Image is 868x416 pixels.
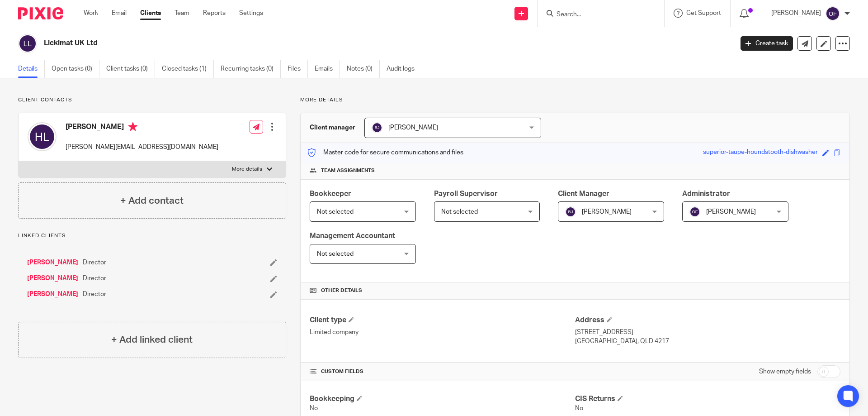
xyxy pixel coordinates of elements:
span: Not selected [317,209,354,215]
a: Notes (0) [347,60,380,78]
a: Clients [140,9,161,18]
input: Search [556,11,637,19]
span: Bookkeeper [310,190,351,197]
span: [PERSON_NAME] [706,209,756,215]
img: svg%3E [826,6,840,21]
a: Team [175,9,189,18]
img: Pixie [18,7,63,19]
h4: CUSTOM FIELDS [310,368,575,375]
span: No [310,405,318,411]
img: svg%3E [18,34,37,53]
span: Administrator [682,190,730,197]
h4: Client type [310,316,575,325]
a: Files [288,60,308,78]
p: Client contacts [18,96,286,104]
h4: CIS Returns [575,394,840,404]
p: [PERSON_NAME][EMAIL_ADDRESS][DOMAIN_NAME] [66,143,218,152]
p: Master code for secure communications and files [307,148,463,157]
h4: Bookkeeping [310,394,575,404]
h3: Client manager [310,123,355,132]
a: Emails [315,60,340,78]
a: Details [18,60,45,78]
a: Settings [239,9,263,18]
span: Client Manager [558,190,609,197]
img: svg%3E [565,206,576,217]
h4: Address [575,316,840,325]
span: [PERSON_NAME] [582,209,632,215]
h4: + Add contact [120,194,184,208]
a: [PERSON_NAME] [27,290,78,299]
span: Director [83,258,106,267]
span: Not selected [441,209,478,215]
a: Create task [741,36,793,51]
p: [STREET_ADDRESS] [575,328,840,337]
p: Linked clients [18,232,286,239]
span: Director [83,290,106,299]
span: [PERSON_NAME] [388,124,438,131]
a: Reports [203,9,226,18]
a: Client tasks (0) [106,60,155,78]
a: Audit logs [387,60,421,78]
h4: + Add linked client [111,333,193,347]
span: Payroll Supervisor [434,190,498,197]
a: Work [84,9,98,18]
span: Get Support [686,10,721,16]
p: More details [300,96,850,104]
span: Not selected [317,251,354,257]
a: [PERSON_NAME] [27,274,78,283]
img: svg%3E [689,206,700,217]
a: Closed tasks (1) [162,60,214,78]
label: Show empty fields [759,367,811,376]
a: Recurring tasks (0) [221,60,281,78]
p: Limited company [310,328,575,337]
span: Management Accountant [310,232,395,239]
h4: [PERSON_NAME] [66,122,218,134]
i: Primary [128,122,137,131]
span: Director [83,274,106,283]
img: svg%3E [28,122,57,151]
h2: Lickimat UK Ltd [44,38,590,48]
p: [GEOGRAPHIC_DATA], QLD 4217 [575,337,840,346]
span: Team assignments [321,167,375,174]
img: svg%3E [372,122,382,133]
span: No [575,405,583,411]
a: Open tasks (0) [52,60,99,78]
p: More details [232,166,262,173]
p: [PERSON_NAME] [771,9,821,18]
a: Email [112,9,127,18]
div: superior-taupe-houndstooth-dishwasher [703,148,818,158]
a: [PERSON_NAME] [27,258,78,267]
span: Other details [321,287,362,294]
